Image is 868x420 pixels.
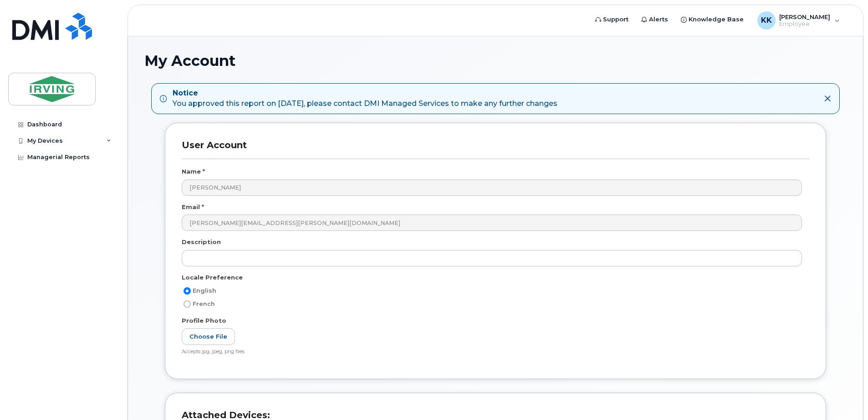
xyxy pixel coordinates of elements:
h3: User Account [182,140,809,159]
label: Choose File [182,328,235,345]
label: Locale Preference [182,273,243,282]
label: Name * [182,167,205,176]
input: English [184,287,191,295]
input: French [184,300,191,308]
span: French [193,300,215,307]
div: Accepts jpg, jpeg, png files [182,349,802,355]
label: Profile Photo [182,316,226,325]
div: You approved this report on [DATE], please contact DMI Managed Services to make any further changes [173,88,557,109]
span: English [193,287,216,294]
h1: My Account [144,53,847,69]
strong: Notice [173,88,557,99]
label: Description [182,238,221,246]
label: Email * [182,203,204,211]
